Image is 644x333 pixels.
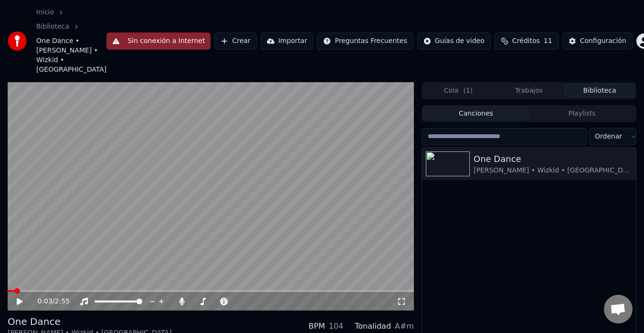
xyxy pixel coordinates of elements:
div: [PERSON_NAME] • Wizkid • [GEOGRAPHIC_DATA] [474,166,632,175]
button: Crear [214,32,256,50]
span: Créditos [512,36,540,46]
button: Biblioteca [564,84,635,97]
nav: breadcrumb [36,8,106,75]
a: Inicio [36,8,54,17]
button: Canciones [423,107,529,120]
span: One Dance • [PERSON_NAME] • Wizkid • [GEOGRAPHIC_DATA] [36,36,106,75]
span: 2:55 [55,297,70,306]
a: Chat abierto [604,295,633,323]
div: 104 [329,321,344,332]
a: Biblioteca [36,22,69,32]
div: Configuración [580,36,626,46]
div: One Dance [474,152,632,166]
span: 0:03 [37,297,52,306]
div: One Dance [8,315,171,328]
div: A#m [395,321,414,332]
button: Sin conexión a Internet [106,32,211,50]
button: Guías de video [417,32,491,50]
button: Importar [261,32,314,50]
button: Cola [423,84,494,97]
span: Ordenar [595,132,622,141]
button: Preguntas Frecuentes [317,32,413,50]
span: 11 [544,36,552,46]
button: Playlists [529,107,635,120]
button: Créditos11 [495,32,559,50]
div: BPM [308,321,325,332]
span: ( 1 ) [463,86,473,96]
div: / [37,297,60,306]
img: youka [8,32,27,51]
button: Configuración [562,32,633,50]
button: Trabajos [494,84,564,97]
div: Tonalidad [355,321,391,332]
